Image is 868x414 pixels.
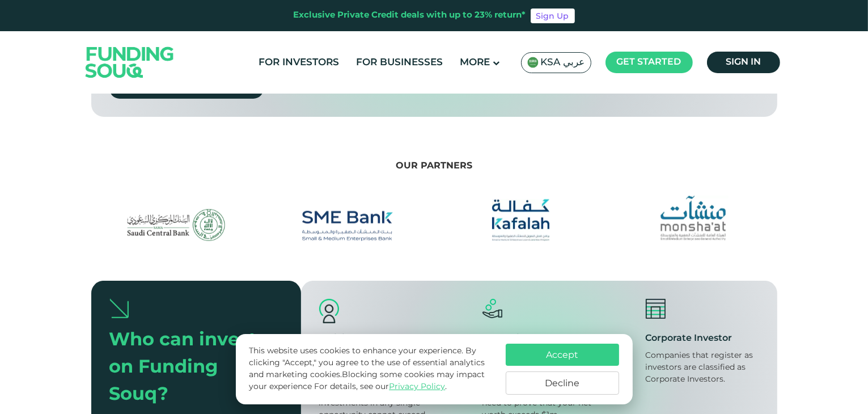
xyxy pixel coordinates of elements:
div: Professional Investor [482,332,596,345]
div: Who can invest on Funding Souq? [109,327,265,409]
span: Our Partners [396,162,472,170]
p: This website uses cookies to enhance your experience. By clicking "Accept," you agree to the use ... [249,345,494,393]
img: reatil investor [319,299,339,323]
a: Privacy Policy [389,383,445,391]
img: Logo [74,33,185,91]
a: Sign Up [531,9,575,23]
div: Companies that register as investors are classified as Corporate Investors. [646,350,759,386]
button: Decline [506,371,619,395]
img: arrow [110,298,129,318]
img: corporate investor [646,299,666,319]
span: Blocking some cookies may impact your experience [249,371,485,391]
div: Exclusive Private Credit deals with up to 23% return* [294,9,526,22]
div: Individual Investor [319,332,433,345]
img: Partners Images [658,196,729,241]
img: Partners Images [124,209,226,241]
a: For Businesses [354,53,446,72]
button: Accept [506,344,619,366]
div: Corporate Investor [646,332,759,345]
span: Sign in [726,58,761,66]
a: For Investors [256,53,342,72]
span: KSA عربي [541,56,585,69]
span: More [460,58,490,67]
span: Get started [617,58,681,66]
a: Sign in [707,52,780,73]
a: Explore our opportunities [109,78,264,98]
img: professional investor [482,299,502,318]
img: SA Flag [527,57,539,68]
img: Partners Images [492,200,549,242]
img: Partners Images [302,211,393,242]
span: For details, see our . [314,383,447,391]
